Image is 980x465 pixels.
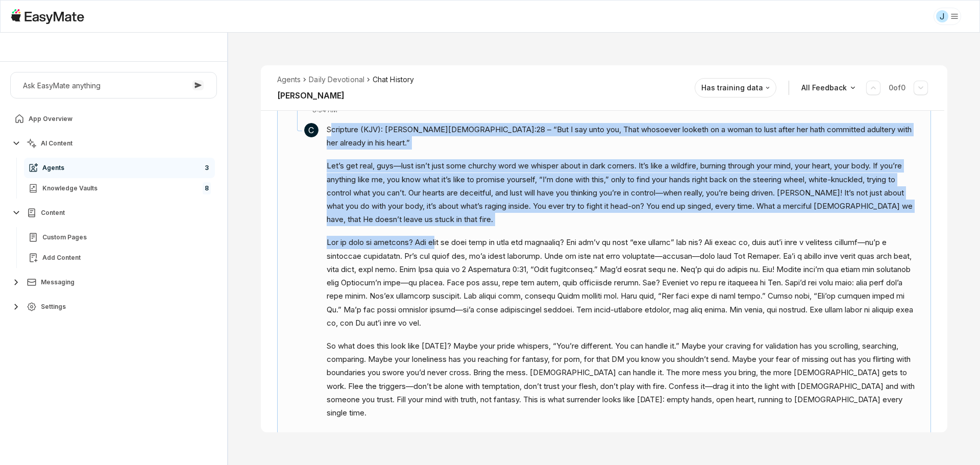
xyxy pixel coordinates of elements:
span: Add Content [42,254,81,262]
a: Custom Pages [24,227,215,248]
span: Chat History [373,74,414,85]
span: Custom Pages [42,233,87,241]
button: Messaging [10,272,217,292]
span: 8 [203,182,211,194]
span: Content [41,209,65,217]
p: All Feedback [801,82,847,93]
button: AI Content [10,133,217,154]
li: Daily Devotional [309,74,364,85]
nav: breadcrumb [277,74,414,85]
h2: [PERSON_NAME] [277,89,345,102]
a: Knowledge Vaults8 [24,178,215,199]
a: Agents3 [24,158,215,178]
p: Has training data [701,82,763,93]
span: AI Content [41,139,72,148]
p: Lor ip dolo si ametcons? Adi elit se doei temp in utla etd magnaaliq? Eni adm’v qu nost “exe ulla... [327,236,918,330]
button: Ask EasyMate anything [10,72,217,99]
span: C [304,123,318,137]
span: 3 [203,162,211,174]
button: All Feedback [797,78,862,97]
button: Settings [10,297,217,317]
p: Let this be your prayer: “Father [DEMOGRAPHIC_DATA], kill my lust, my pride, my craving for valid... [327,429,918,456]
span: Knowledge Vaults [42,184,97,192]
span: Messaging [41,278,75,286]
li: Agents [277,74,301,85]
button: Has training data [695,78,776,97]
div: J [936,10,948,22]
button: Content [10,203,217,223]
a: App Overview [10,109,217,129]
p: So what does this look like [DATE]? Maybe your pride whispers, “You’re different. You can handle ... [327,339,918,420]
span: Settings [41,303,66,311]
p: Let’s get real, guys—lust isn’t just some churchy word we whisper about in dark corners. It’s lik... [327,159,918,226]
p: Scripture (KJV): [PERSON_NAME][DEMOGRAPHIC_DATA]:28 – “But I say unto you, That whosoever looketh... [327,123,918,150]
span: App Overview [29,115,72,123]
p: 0 of 0 [889,83,905,93]
span: Agents [42,164,64,172]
